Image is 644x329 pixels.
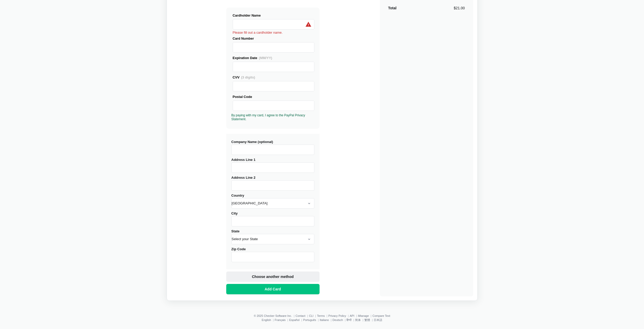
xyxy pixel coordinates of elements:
[295,314,305,317] a: Contact
[254,314,295,317] li: © 2025 Checker Software Inc.
[346,318,351,321] a: हिन्दी
[231,140,314,155] label: Company Name (optional)
[231,176,314,191] label: Address Line 2
[235,62,312,72] iframe: Secure Credit Card Frame - Expiration Date
[317,314,325,317] a: Terms
[233,75,314,80] div: CVV
[358,314,369,317] a: iManage
[372,314,390,317] a: Compare Text
[275,318,286,321] a: Français
[233,36,314,41] div: Card Number
[231,229,314,244] label: State
[231,216,314,226] input: City
[235,101,312,111] iframe: Secure Credit Card Frame - Postal Code
[235,81,312,91] iframe: Secure Credit Card Frame - CVV
[233,94,314,99] div: Postal Code
[231,113,305,121] a: By paying with my card, I agree to the PayPal Privacy Statement.
[231,194,314,209] label: Country
[231,211,314,226] label: City
[303,318,316,321] a: Português
[231,158,314,173] label: Address Line 1
[388,6,397,10] strong: Total
[233,13,314,18] div: Cardholder Name
[231,162,314,173] input: Address Line 1
[235,19,312,29] iframe: Secure Credit Card Frame - Cardholder Name
[231,234,314,244] select: State
[233,30,314,35] div: Please fill out a cardholder name.
[235,42,312,52] iframe: Secure Credit Card Frame - Credit Card Number
[289,318,300,321] a: Español
[231,252,314,262] input: Zip Code
[309,314,313,317] a: CLI
[251,274,295,279] span: Choose another method
[241,75,255,79] span: (3 digits)
[328,314,346,317] a: Privacy Policy
[374,318,382,321] a: 日本語
[233,55,314,61] div: Expiration Date
[259,56,272,60] span: (MM/YY)
[355,318,361,321] a: 简体
[364,318,370,321] a: 繁體
[226,284,320,294] button: Add Card
[226,271,320,282] button: Choose another method
[320,318,329,321] a: Italiano
[350,314,354,317] a: API
[454,5,465,11] div: $21.00
[231,198,314,209] select: Country
[262,318,271,321] a: English
[264,287,282,292] span: Add Card
[231,145,314,155] input: Company Name (optional)
[231,180,314,191] input: Address Line 2
[231,247,314,262] label: Zip Code
[332,318,343,321] a: Deutsch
